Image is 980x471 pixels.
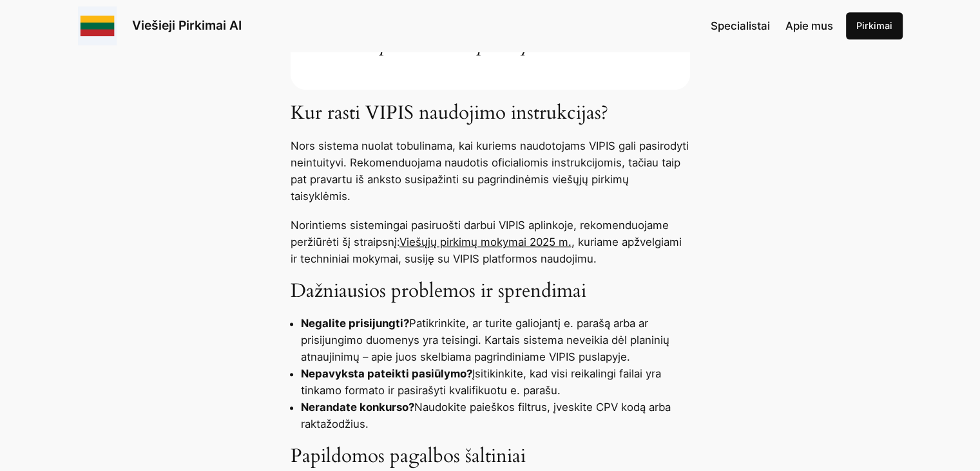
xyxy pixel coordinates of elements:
li: Įsitikinkite, kad visi reikalingi failai yra tinkamo formato ir pasirašyti kvalifikuotu e. parašu. [301,365,690,399]
strong: Negalite prisijungti? [301,317,409,330]
a: Viešieji Pirkimai AI [132,17,242,33]
a: Viešųjų pirkimų mokymai 2025 m. [399,235,572,248]
strong: Nerandate konkurso? [301,401,414,414]
li: Naudokite paieškos filtrus, įveskite CPV kodą arba raktažodžius. [301,399,690,432]
a: Pirkimai [846,12,903,39]
a: Apie mus [785,17,833,34]
p: Nors sistema nuolat tobulinama, kai kuriems naudotojams VIPIS gali pasirodyti neintuityvi. Rekome... [291,137,690,205]
strong: Nepavyksta pateikti pasiūlymo? [301,367,472,380]
span: Apie mus [785,19,833,32]
p: Norintiems sistemingai pasiruošti darbui VIPIS aplinkoje, rekomenduojame peržiūrėti šį straipsnį:... [291,217,690,267]
li: Patikrinkite, ar turite galiojantį e. parašą arba ar prisijungimo duomenys yra teisingi. Kartais ... [301,315,690,365]
h3: Kur rasti VIPIS naudojimo instrukcijas? [291,102,690,125]
a: Specialistai [711,17,770,34]
img: Viešieji pirkimai logo [78,6,117,45]
h3: Papildomos pagalbos šaltiniai [291,445,690,468]
nav: Navigation [711,17,833,34]
span: Specialistai [711,19,770,32]
h3: Dažniausios problemos ir sprendimai [291,280,690,303]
